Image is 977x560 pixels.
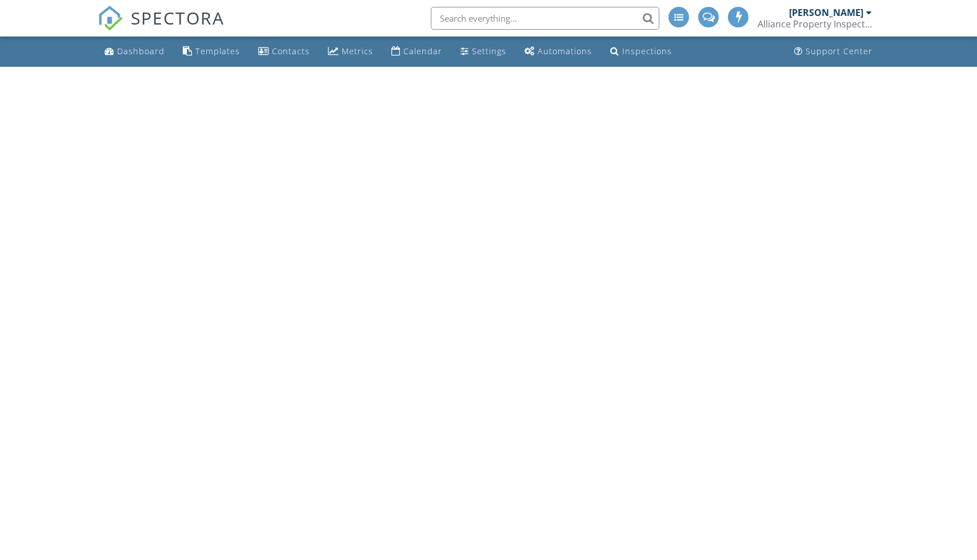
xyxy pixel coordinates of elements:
[538,46,592,57] div: Automations
[472,46,506,57] div: Settings
[117,46,165,57] div: Dashboard
[789,7,863,18] div: [PERSON_NAME]
[178,41,245,62] a: Templates
[272,46,310,57] div: Contacts
[456,41,511,62] a: Settings
[342,46,373,57] div: Metrics
[387,41,447,62] a: Calendar
[254,41,314,62] a: Contacts
[98,15,225,39] a: SPECTORA
[131,6,225,30] span: SPECTORA
[806,46,872,57] div: Support Center
[431,7,659,30] input: Search everything...
[520,41,596,62] a: Automations (Advanced)
[98,6,123,31] img: The Best Home Inspection Software - Spectora
[606,41,676,62] a: Inspections
[323,41,378,62] a: Metrics
[100,41,169,62] a: Dashboard
[195,46,240,57] div: Templates
[622,46,672,57] div: Inspections
[758,18,872,30] div: Alliance Property Inspections
[790,41,877,62] a: Support Center
[403,46,442,57] div: Calendar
